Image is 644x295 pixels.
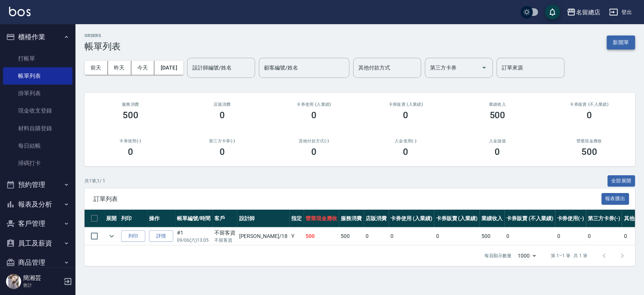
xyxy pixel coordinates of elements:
[121,230,145,242] button: 列印
[3,233,72,253] button: 員工及薪資
[607,175,635,187] button: 全部展開
[461,139,534,144] h2: 入金儲值
[606,5,635,19] button: 登出
[555,210,586,227] th: 卡券使用(-)
[3,195,72,214] button: 報表及分析
[504,227,555,245] td: 0
[434,227,480,245] td: 0
[552,102,626,107] h2: 卡券販賣 (不入業績)
[311,110,317,120] h3: 0
[552,139,626,144] h2: 營業現金應收
[185,102,259,107] h2: 店販消費
[175,210,212,227] th: 帳單編號/時間
[23,282,61,289] p: 會計
[237,227,289,245] td: [PERSON_NAME] /18
[403,110,408,120] h3: 0
[154,61,183,75] button: [DATE]
[108,61,131,75] button: 昨天
[85,41,121,52] h3: 帳單列表
[3,50,72,67] a: 打帳單
[369,139,442,144] h2: 入金使用(-)
[403,147,408,157] h3: 0
[304,210,339,227] th: 營業現金應收
[586,210,622,227] th: 第三方卡券(-)
[177,237,211,244] p: 09/06 (六) 13:05
[484,252,512,259] p: 每頁顯示數量
[85,33,121,38] h2: ORDERS
[212,210,237,227] th: 客戶
[364,210,389,227] th: 店販消費
[480,210,504,227] th: 業績收入
[3,120,72,137] a: 材料自購登錄
[106,230,117,242] button: expand row
[94,102,167,107] h3: 服務消費
[147,210,175,227] th: 操作
[3,27,72,47] button: 櫃檯作業
[277,102,350,107] h2: 卡券使用 (入業績)
[586,227,622,245] td: 0
[9,7,31,16] img: Logo
[220,110,225,120] h3: 0
[85,178,105,184] p: 共 1 筆, 1 / 1
[339,210,364,227] th: 服務消費
[3,137,72,154] a: 每日結帳
[339,227,364,245] td: 500
[461,102,534,107] h2: 業績收入
[581,147,597,157] h3: 500
[6,274,21,289] img: Person
[311,147,317,157] h3: 0
[3,102,72,119] a: 現金收支登錄
[478,62,490,74] button: Open
[94,139,167,144] h2: 卡券使用(-)
[586,110,592,120] h3: 0
[3,253,72,272] button: 商品管理
[364,227,389,245] td: 0
[289,210,304,227] th: 指定
[607,36,635,49] button: 新開單
[94,195,601,203] span: 訂單列表
[607,39,635,46] a: 新開單
[128,147,133,157] h3: 0
[555,227,586,245] td: 0
[601,193,629,205] button: 報表匯出
[214,229,235,237] div: 不留客資
[576,8,600,17] div: 名留總店
[389,227,434,245] td: 0
[185,139,259,144] h2: 第三方卡券(-)
[3,214,72,233] button: 客戶管理
[23,274,61,282] h5: 簡湘芸
[131,61,155,75] button: 今天
[304,227,339,245] td: 500
[489,110,505,120] h3: 500
[149,230,173,242] a: 詳情
[389,210,434,227] th: 卡券使用 (入業績)
[495,147,500,157] h3: 0
[175,227,212,245] td: #1
[289,227,304,245] td: Y
[3,154,72,172] a: 掃碼打卡
[564,5,603,20] button: 名留總店
[214,237,235,244] p: 不留客資
[369,102,442,107] h2: 卡券販賣 (入業績)
[104,210,119,227] th: 展開
[237,210,289,227] th: 設計師
[123,110,138,120] h3: 500
[277,139,350,144] h2: 其他付款方式(-)
[504,210,555,227] th: 卡券販賣 (不入業績)
[480,227,504,245] td: 500
[3,85,72,102] a: 掛單列表
[85,61,108,75] button: 前天
[434,210,480,227] th: 卡券販賣 (入業績)
[545,5,560,20] button: save
[601,195,629,202] a: 報表匯出
[551,252,587,259] p: 第 1–1 筆 共 1 筆
[220,147,225,157] h3: 0
[3,67,72,85] a: 帳單列表
[515,246,539,266] div: 1000
[119,210,147,227] th: 列印
[3,175,72,195] button: 預約管理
